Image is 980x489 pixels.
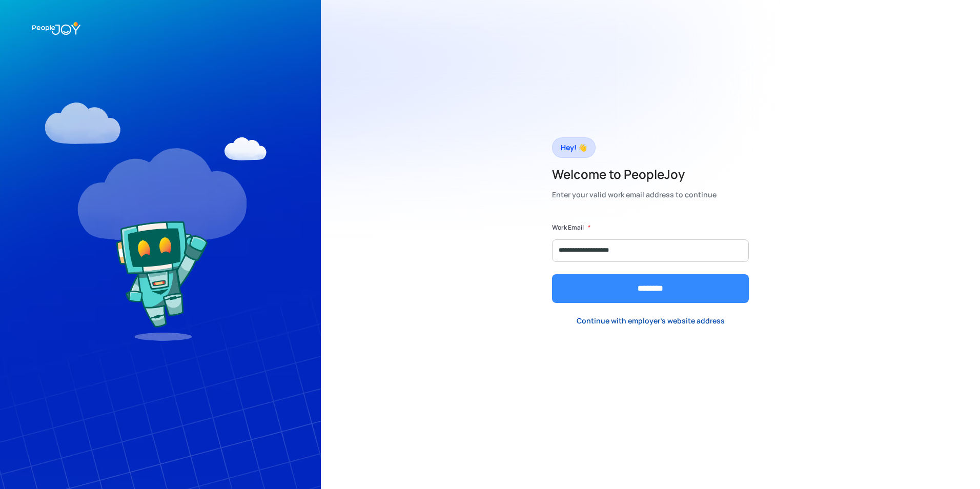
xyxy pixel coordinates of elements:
[561,140,587,155] div: Hey! 👋
[552,222,749,303] form: Form
[577,316,725,326] div: Continue with employer's website address
[552,188,717,202] div: Enter your valid work email address to continue
[552,166,717,182] h2: Welcome to PeopleJoy
[568,311,733,332] a: Continue with employer's website address
[552,222,584,233] label: Work Email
